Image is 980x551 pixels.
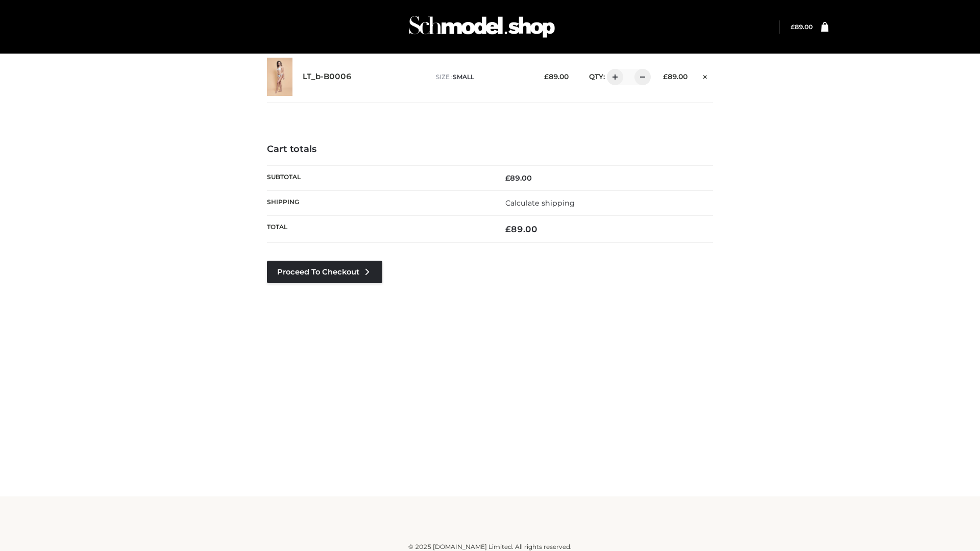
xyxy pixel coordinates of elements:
span: £ [544,72,549,81]
p: size : [436,72,528,82]
a: LT_b-B0006 [303,72,352,82]
th: Subtotal [267,165,490,190]
span: £ [663,72,668,81]
th: Total [267,216,490,243]
a: Remove this item [698,69,713,82]
a: Proceed to Checkout [267,261,382,283]
bdi: 89.00 [663,72,688,81]
bdi: 89.00 [791,23,813,31]
bdi: 89.00 [544,72,569,81]
bdi: 89.00 [505,173,532,183]
th: Shipping [267,190,490,215]
div: QTY: [579,69,647,85]
a: £89.00 [791,23,813,31]
a: Calculate shipping [505,198,575,208]
h4: Cart totals [267,144,713,155]
span: SMALL [453,73,474,81]
img: Schmodel Admin 964 [405,7,558,47]
span: £ [505,173,510,183]
span: £ [791,23,795,31]
span: £ [505,224,511,234]
bdi: 89.00 [505,224,537,234]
